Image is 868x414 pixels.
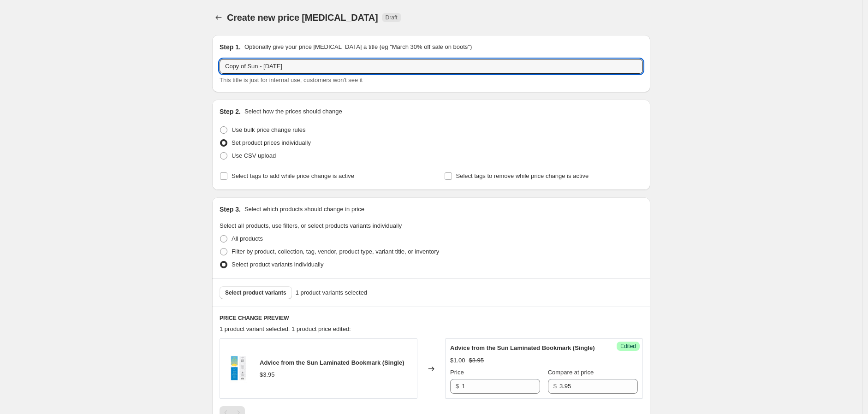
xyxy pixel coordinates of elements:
[260,370,275,379] div: $3.95
[232,152,276,159] span: Use CSV upload
[244,205,364,214] p: Select which products should change in price
[232,235,263,242] span: All products
[220,314,643,322] h6: PRICE CHANGE PREVIEW
[620,343,636,350] span: Edited
[220,286,292,299] button: Select product variants
[232,139,311,146] span: Set product prices individually
[456,172,589,179] span: Select tags to remove while price change is active
[548,369,594,376] span: Compare at price
[296,288,367,297] span: 1 product variants selected
[220,205,241,214] h2: Step 3.
[220,59,643,74] input: 30% off holiday sale
[469,356,484,365] strike: $3.95
[220,42,241,52] h2: Step 1.
[212,11,225,24] button: Price change jobs
[553,383,557,390] span: $
[220,325,351,332] span: 1 product variant selected. 1 product price edited:
[450,369,464,376] span: Price
[450,344,595,351] span: Advice from the Sun Laminated Bookmark (Single)
[386,14,398,21] span: Draft
[232,126,305,133] span: Use bulk price change rules
[260,359,404,366] span: Advice from the Sun Laminated Bookmark (Single)
[232,172,354,179] span: Select tags to add while price change is active
[225,289,286,296] span: Select product variants
[220,77,363,83] span: This title is just for internal use, customers won't see it
[232,248,439,255] span: Filter by product, collection, tag, vendor, product type, variant title, or inventory
[450,356,465,365] div: $1.00
[220,107,241,116] h2: Step 2.
[220,222,402,229] span: Select all products, use filters, or select products variants individually
[227,12,378,23] span: Create new price [MEDICAL_DATA]
[244,42,472,52] p: Optionally give your price [MEDICAL_DATA] a title (eg "March 30% off sale on boots")
[225,355,252,383] img: classic_bookmark_sun_80x.jpg
[232,261,323,268] span: Select product variants individually
[456,383,459,390] span: $
[244,107,342,116] p: Select how the prices should change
